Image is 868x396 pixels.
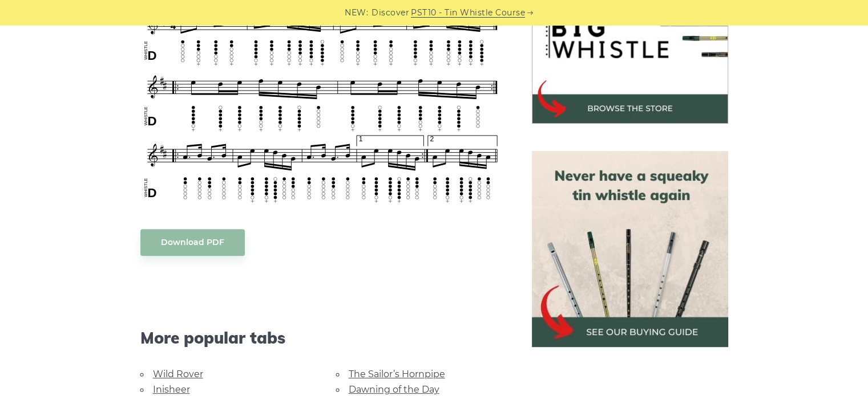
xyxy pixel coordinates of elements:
a: Download PDF [140,229,245,256]
a: Inisheer [153,384,190,395]
a: Wild Rover [153,369,203,379]
span: NEW: [345,6,368,19]
span: Discover [372,6,409,19]
img: tin whistle buying guide [532,151,728,347]
span: More popular tabs [140,328,504,348]
a: Dawning of the Day [349,384,439,395]
a: The Sailor’s Hornpipe [349,369,445,379]
a: PST10 - Tin Whistle Course [411,6,525,19]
